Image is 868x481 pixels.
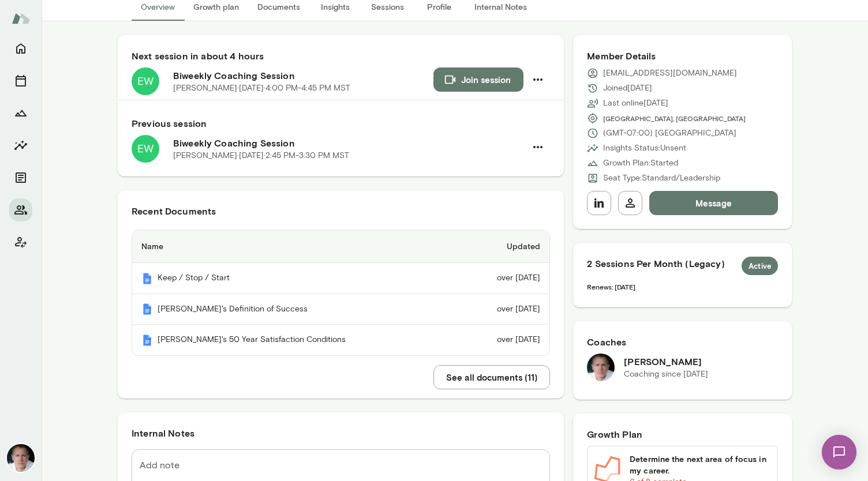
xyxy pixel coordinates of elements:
[587,354,615,381] img: Mike Lane
[132,325,459,355] th: [PERSON_NAME]'s 50 Year Satisfaction Conditions
[603,157,678,169] p: Growth Plan: Started
[603,127,736,139] p: (GMT-07:00) [GEOGRAPHIC_DATA]
[603,172,720,184] p: Seat Type: Standard/Leadership
[742,261,778,272] span: Active
[141,273,153,284] img: Mento
[459,263,549,294] td: over [DATE]
[9,102,32,125] button: Growth Plan
[9,69,32,92] button: Sessions
[587,335,778,349] h6: Coaches
[9,198,32,221] button: Members
[587,427,778,441] h6: Growth Plan
[7,444,35,472] img: Mike Lane
[459,294,549,325] td: over [DATE]
[173,69,433,82] h6: Biweekly Coaching Session
[624,355,708,369] h6: [PERSON_NAME]
[173,136,526,150] h6: Biweekly Coaching Session
[587,257,778,275] h6: 2 Sessions Per Month (Legacy)
[132,263,459,294] th: Keep / Stop / Start
[132,49,550,63] h6: Next session in about 4 hours
[173,150,349,161] p: [PERSON_NAME] · [DATE] · 2:45 PM-3:30 PM MST
[173,82,350,94] p: [PERSON_NAME] · [DATE] · 4:00 PM-4:45 PM MST
[603,67,737,79] p: [EMAIL_ADDRESS][DOMAIN_NAME]
[603,114,746,123] span: [GEOGRAPHIC_DATA], [GEOGRAPHIC_DATA]
[141,303,153,315] img: Mento
[141,335,153,346] img: Mento
[630,453,770,476] h6: Determine the next area of focus in my career.
[587,49,778,63] h6: Member Details
[459,325,549,355] td: over [DATE]
[603,97,668,109] p: Last online [DATE]
[459,230,549,263] th: Updated
[624,369,708,380] p: Coaching since [DATE]
[132,117,550,130] h6: Previous session
[132,204,550,218] h6: Recent Documents
[587,283,635,291] span: Renews: [DATE]
[433,67,523,92] button: Join session
[603,142,686,154] p: Insights Status: Unsent
[132,230,459,263] th: Name
[132,294,459,325] th: [PERSON_NAME]'s Definition of Success
[433,365,550,389] button: See all documents (11)
[12,7,30,29] img: Mento
[649,191,778,215] button: Message
[9,231,32,254] button: Client app
[132,426,550,440] h6: Internal Notes
[9,166,32,189] button: Documents
[9,37,32,60] button: Home
[603,82,652,94] p: Joined [DATE]
[9,134,32,157] button: Insights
